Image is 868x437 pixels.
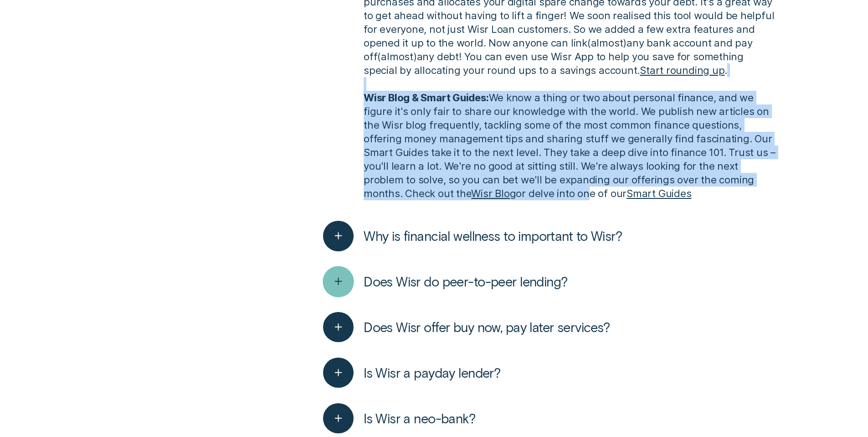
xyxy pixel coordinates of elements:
span: Is Wisr a payday lender? [364,364,500,381]
span: Does Wisr do peer-to-peer lending? [364,273,567,290]
button: Is Wisr a payday lender? [323,358,500,388]
span: Why is financial wellness to important to Wisr? [364,228,622,244]
a: Wisr Blog [471,187,516,199]
span: Is Wisr a neo-bank? [364,410,475,427]
button: Does Wisr do peer-to-peer lending? [323,266,567,297]
span: ) [413,50,417,62]
strong: Wisr Blog & Smart Guides: [364,91,488,104]
button: Is Wisr a neo-bank? [323,403,475,434]
button: Does Wisr offer buy now, pay later services? [323,312,610,343]
a: Start rounding up [640,64,724,76]
button: Why is financial wellness to important to Wisr? [323,221,622,251]
span: ( [587,36,591,49]
span: ( [377,50,381,62]
a: Smart Guides [627,187,691,199]
span: ) [623,36,627,49]
span: Does Wisr offer buy now, pay later services? [364,319,610,335]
